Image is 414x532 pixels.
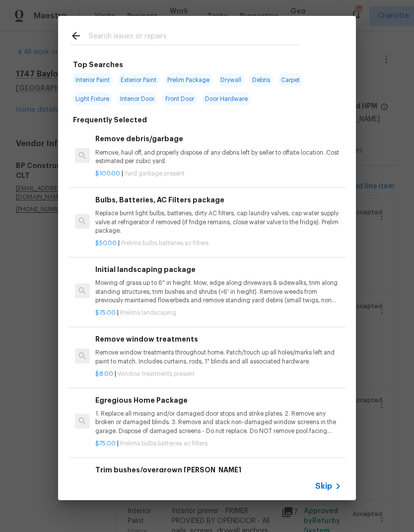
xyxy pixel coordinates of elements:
span: Drywall [217,73,244,87]
span: Prelims bulbs batteries ac filters [121,240,208,246]
p: 1. Replace all missing and/or damaged door stops and strike plates. 2. Remove any broken or damag... [95,410,342,435]
h6: Top Searches [73,59,123,70]
span: Interior Door [117,92,157,106]
span: $100.00 [95,171,120,177]
p: | [95,440,342,448]
span: Door Hardware [202,92,251,106]
h6: Frequently Selected [73,114,147,125]
span: $75.00 [95,441,116,446]
p: Mowing of grass up to 6" in height. Mow, edge along driveways & sidewalks, trim along standing st... [95,279,342,304]
span: Carpet [278,73,303,87]
span: $50.00 [95,240,117,246]
span: $8.00 [95,371,113,377]
h6: Egregious Home Package [95,395,342,406]
h6: Initial landscaping package [95,264,342,275]
span: Light Fixture [72,92,112,106]
h6: Bulbs, Batteries, AC Filters package [95,194,342,205]
span: Yard garbage present [125,171,185,177]
h6: Remove debris/garbage [95,133,342,144]
span: Window treatments present [118,371,195,377]
span: Prelim Package [164,73,212,87]
span: Prelims landscaping [120,310,176,316]
input: Search issues or repairs [89,30,299,45]
h6: Remove window treatments [95,334,342,345]
p: Replace burnt light bulbs, batteries, dirty AC filters, cap laundry valves, cap water supply valv... [95,209,342,235]
span: Skip [315,481,332,491]
h6: Trim bushes/overgrown [PERSON_NAME] [95,464,342,475]
p: Remove window treatments throughout home. Patch/touch up all holes/marks left and paint to match.... [95,349,342,365]
p: | [95,239,342,248]
span: Exterior Paint [118,73,159,87]
span: Prelims bulbs batteries ac filters [120,441,207,446]
p: | [95,309,342,317]
span: Debris [249,73,273,87]
span: Front Door [162,92,197,106]
p: | [95,170,342,178]
span: $75.00 [95,310,116,316]
p: | [95,370,342,378]
p: Remove, haul off, and properly dispose of any debris left by seller to offsite location. Cost est... [95,149,342,166]
span: Interior Paint [72,73,113,87]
